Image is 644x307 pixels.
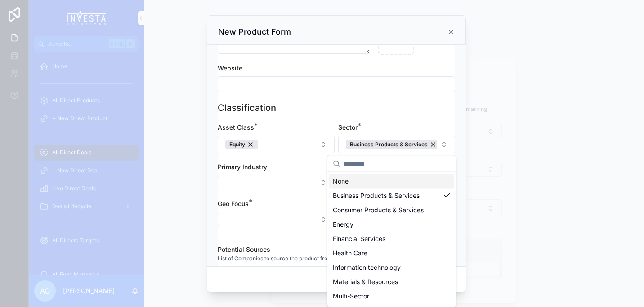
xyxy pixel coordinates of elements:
[218,212,335,227] button: Select Button
[218,200,249,207] span: Geo Focus
[333,206,424,215] span: Consumer Products & Services
[229,141,245,148] span: Equity
[218,163,267,171] span: Primary Industry
[333,277,398,286] span: Materials & Resources
[338,136,455,153] button: Select Button
[333,292,369,301] span: Multi-Sector
[225,140,258,149] button: Unselect 1
[346,140,441,149] button: Unselect 3
[218,123,254,131] span: Asset Class
[333,249,367,258] span: Health Care
[329,174,454,189] div: None
[218,101,276,114] h1: Classification
[218,26,291,37] h3: New Product Form
[338,123,358,131] span: Sector
[333,191,420,200] span: Business Products & Services
[333,220,353,229] span: Energy
[218,64,242,72] span: Website
[350,141,428,148] span: Business Products & Services
[333,234,385,243] span: Financial Services
[218,175,335,190] button: Select Button
[218,136,335,153] button: Select Button
[218,255,332,262] span: List of Companies to source the product from
[327,172,456,307] div: Suggestions
[218,246,270,253] span: Potential Sources
[333,263,401,272] span: Information technology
